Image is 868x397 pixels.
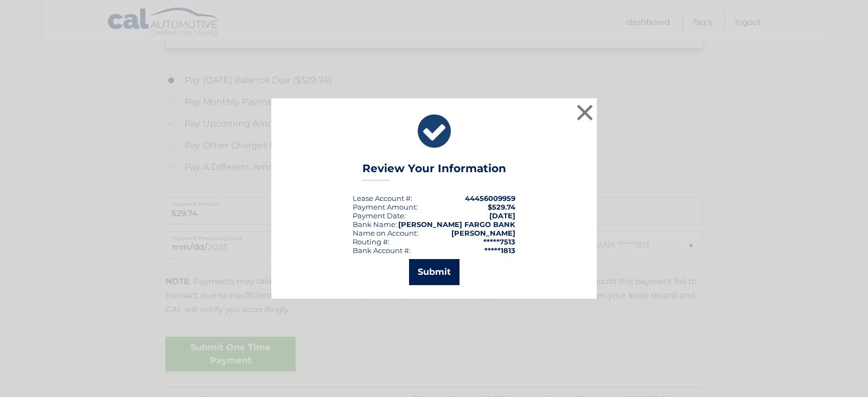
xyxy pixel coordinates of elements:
div: Name on Account: [353,229,418,237]
span: Payment Date [353,211,404,220]
strong: [PERSON_NAME] FARGO BANK [398,220,515,229]
div: Routing #: [353,237,390,246]
button: Submit [409,259,459,285]
strong: 44456009959 [465,194,515,203]
div: Bank Name: [353,220,397,229]
div: Lease Account #: [353,194,412,203]
span: [DATE] [489,211,515,220]
h3: Review Your Information [362,162,506,181]
div: Bank Account #: [353,246,411,255]
button: × [574,102,596,123]
div: Payment Amount: [353,203,418,211]
span: $529.74 [488,203,515,211]
strong: [PERSON_NAME] [451,229,515,237]
div: : [353,211,406,220]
